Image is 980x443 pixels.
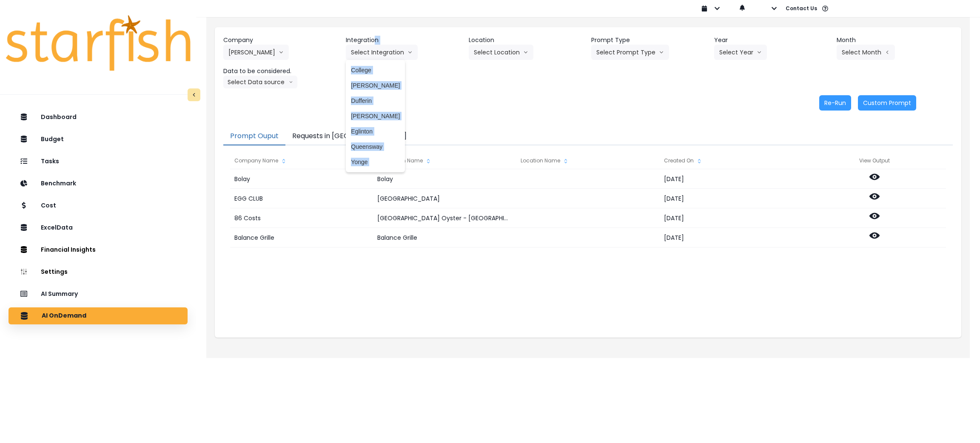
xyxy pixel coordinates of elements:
[223,76,297,88] button: Select Data sourcearrow down line
[9,108,188,125] button: Dashboard
[230,228,373,247] div: Balance Grille
[351,66,400,74] span: College
[373,208,516,228] div: [GEOGRAPHIC_DATA] Oyster - [GEOGRAPHIC_DATA]
[837,45,895,60] button: Select Montharrow left line
[230,189,373,208] div: EGG CLUB
[280,158,287,165] svg: sort
[346,60,405,172] ul: Select Integrationarrow down line
[837,36,953,45] header: Month
[41,224,73,231] p: ExcelData
[351,97,400,105] span: Dufferin
[346,36,462,45] header: Integration
[469,36,585,45] header: Location
[373,228,516,247] div: Balance Grille
[9,241,188,258] button: Financial Insights
[289,78,293,86] svg: arrow down line
[407,48,413,57] svg: arrow down line
[41,290,78,298] p: AI Summary
[223,36,339,45] header: Company
[41,158,59,165] p: Tasks
[373,169,516,189] div: Bolay
[351,127,400,136] span: Eglinton
[223,45,289,60] button: [PERSON_NAME]arrow down line
[9,285,188,302] button: AI Summary
[659,48,664,57] svg: arrow down line
[425,158,432,165] svg: sort
[819,95,851,111] button: Re-Run
[714,36,830,45] header: Year
[9,307,188,324] button: AI OnDemand
[351,81,400,90] span: [PERSON_NAME]
[373,189,516,208] div: [GEOGRAPHIC_DATA]
[346,45,418,60] button: Select Integrationarrow down line
[591,36,707,45] header: Prompt Type
[373,152,516,169] div: Integration Name
[351,112,400,120] span: [PERSON_NAME]
[885,48,890,57] svg: arrow left line
[696,158,703,165] svg: sort
[469,45,533,60] button: Select Locationarrow down line
[351,142,400,151] span: Queensway
[757,48,762,57] svg: arrow down line
[42,312,86,320] p: AI OnDemand
[660,169,803,189] div: [DATE]
[562,158,569,165] svg: sort
[9,197,188,214] button: Cost
[230,152,373,169] div: Company Name
[523,48,528,57] svg: arrow down line
[230,169,373,189] div: Bolay
[803,152,946,169] div: View Output
[9,153,188,170] button: Tasks
[9,131,188,148] button: Budget
[858,95,916,111] button: Custom Prompt
[223,128,285,145] button: Prompt Ouput
[230,208,373,228] div: 86 Costs
[9,175,188,192] button: Benchmark
[516,152,659,169] div: Location Name
[591,45,669,60] button: Select Prompt Typearrow down line
[41,136,64,143] p: Budget
[279,48,284,57] svg: arrow down line
[660,228,803,247] div: [DATE]
[660,189,803,208] div: [DATE]
[41,180,76,187] p: Benchmark
[41,202,56,209] p: Cost
[9,219,188,236] button: ExcelData
[714,45,767,60] button: Select Yeararrow down line
[285,128,413,145] button: Requests in [GEOGRAPHIC_DATA]
[660,152,803,169] div: Created On
[351,158,400,166] span: Yonge
[223,67,339,76] header: Data to be considered.
[41,114,77,121] p: Dashboard
[9,263,188,280] button: Settings
[660,208,803,228] div: [DATE]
